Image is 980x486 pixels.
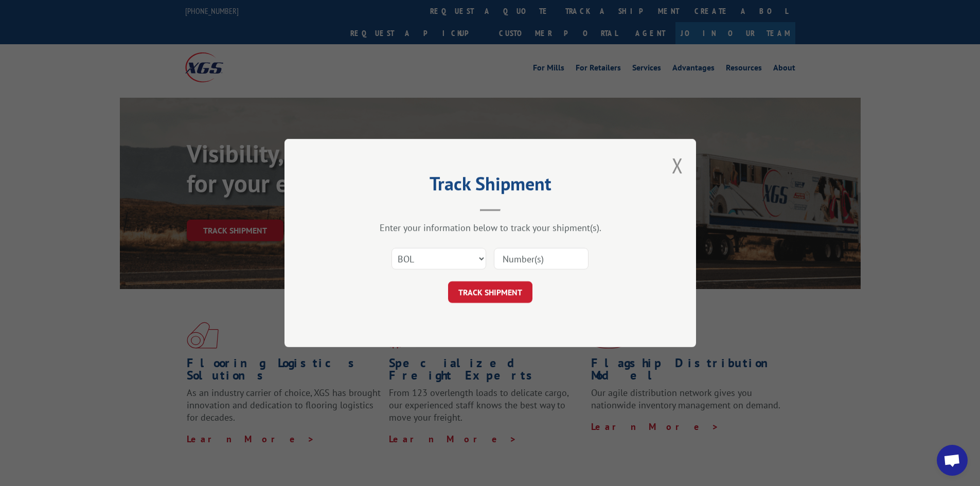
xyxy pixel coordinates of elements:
div: Enter your information below to track your shipment(s). [336,222,645,233]
input: Number(s) [494,248,589,269]
a: Open chat [937,445,968,476]
button: Close modal [672,152,683,179]
button: TRACK SHIPMENT [448,281,532,303]
h2: Track Shipment [336,176,645,196]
